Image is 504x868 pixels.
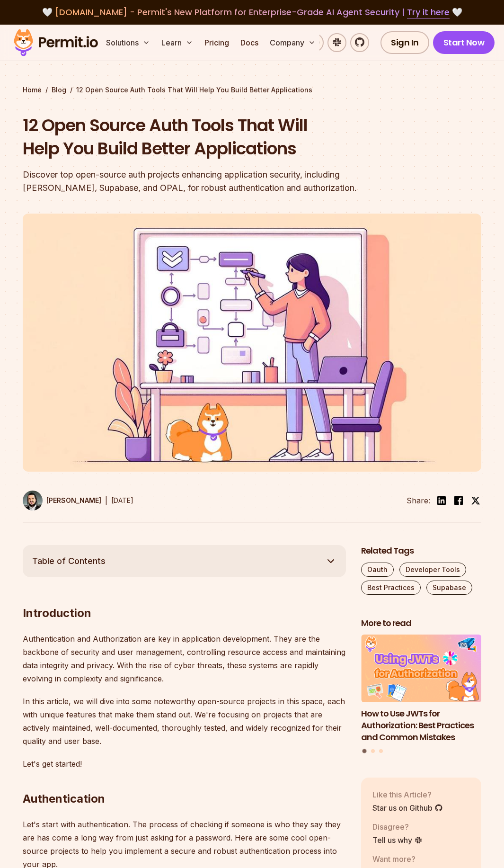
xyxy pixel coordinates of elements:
h1: 12 Open Source Auth Tools That Will Help You Build Better Applications [23,114,386,161]
a: Home [23,85,42,95]
a: Docs [237,33,262,52]
p: In this article, we will dive into some noteworthy open-source projects in this space, each with ... [23,695,346,748]
img: Permit logo [9,27,102,59]
span: [DOMAIN_NAME] - Permit's New Platform for Enterprise-Grade AI Agent Security | [55,6,450,18]
h3: How to Use JWTs for Authorization: Best Practices and Common Mistakes [361,708,481,743]
button: Learn [158,33,197,52]
time: [DATE] [111,496,133,504]
a: Supabase [426,581,472,595]
div: | [105,495,107,506]
button: Table of Contents [23,545,346,577]
a: Try it here [407,6,450,18]
button: Company [266,33,319,52]
img: twitter [471,496,480,505]
button: Go to slide 1 [363,749,367,753]
a: [PERSON_NAME] [23,491,101,510]
p: [PERSON_NAME] [46,496,101,505]
a: Best Practices [361,581,421,595]
a: Oauth [361,563,394,577]
img: linkedin [436,495,447,506]
button: Solutions [102,33,154,52]
li: 1 of 3 [361,635,481,743]
a: Star us on Github [372,802,443,814]
div: / / [23,85,481,95]
li: Share: [407,495,430,506]
a: Pricing [201,33,233,52]
p: Want more? [372,853,446,865]
strong: Introduction [23,606,91,620]
a: Start Now [433,31,495,54]
p: Let's get started! [23,757,346,770]
div: Posts [361,635,481,754]
img: How to Use JWTs for Authorization: Best Practices and Common Mistakes [361,635,481,702]
a: Tell us why [372,834,423,846]
h2: More to read [361,617,481,629]
strong: Authentication [23,792,105,805]
div: 🤍 🤍 [23,6,481,19]
p: Like this Article? [372,789,443,800]
a: Blog [52,85,66,95]
img: facebook [453,495,464,506]
img: 12 Open Source Auth Tools That Will Help You Build Better Applications [23,214,481,472]
p: Authentication and Authorization are key in application development. They are the backbone of sec... [23,632,346,685]
button: Go to slide 2 [371,749,375,753]
a: How to Use JWTs for Authorization: Best Practices and Common MistakesHow to Use JWTs for Authoriz... [361,635,481,743]
p: Disagree? [372,821,423,832]
div: Discover top open-source auth projects enhancing application security, including [PERSON_NAME], S... [23,168,386,195]
button: Go to slide 3 [379,749,383,753]
span: Table of Contents [32,555,106,568]
img: Gabriel L. Manor [23,491,43,510]
a: Sign In [380,31,429,54]
h2: Related Tags [361,545,481,557]
a: Developer Tools [399,563,466,577]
